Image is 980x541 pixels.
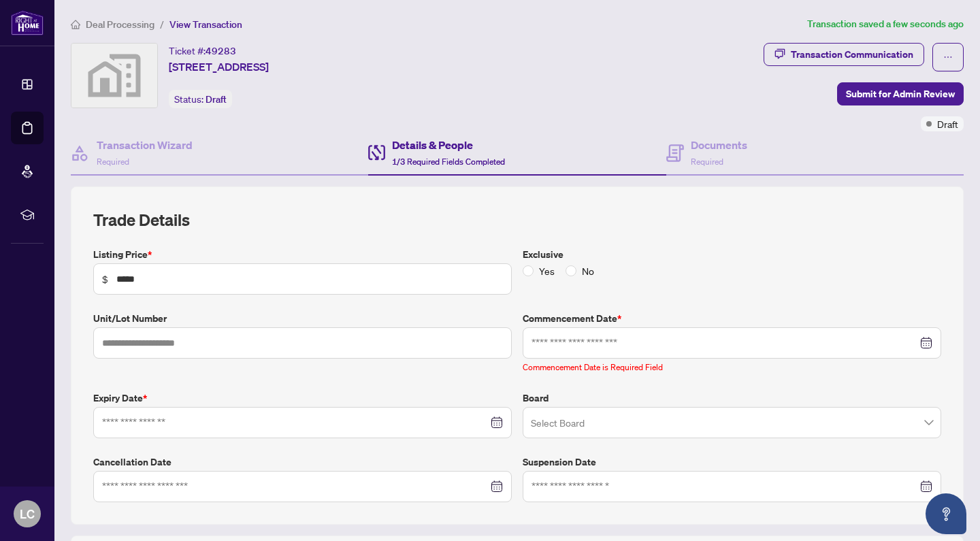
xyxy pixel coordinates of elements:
[11,10,44,35] img: logo
[937,116,958,131] span: Draft
[97,137,193,153] h4: Transaction Wizard
[102,272,108,286] span: $
[691,157,723,167] span: Required
[846,83,955,105] span: Submit for Admin Review
[523,391,941,406] label: Board
[206,93,227,105] span: Draft
[534,263,560,278] span: Yes
[20,504,35,523] span: LC
[169,59,269,75] span: [STREET_ADDRESS]
[169,43,236,59] div: Ticket #:
[169,18,242,31] span: View Transaction
[523,247,941,262] label: Exclusive
[160,16,164,32] li: /
[837,82,964,105] button: Submit for Admin Review
[86,18,154,31] span: Deal Processing
[71,20,80,29] span: home
[169,90,232,108] div: Status:
[764,43,924,66] button: Transaction Communication
[523,362,663,372] span: Commencement Date is Required Field
[93,455,512,470] label: Cancellation Date
[97,157,129,167] span: Required
[943,52,953,62] span: ellipsis
[93,209,941,231] h2: Trade Details
[523,311,941,326] label: Commencement Date
[926,493,966,534] button: Open asap
[93,391,512,406] label: Expiry Date
[206,45,236,57] span: 49283
[791,44,913,65] div: Transaction Communication
[392,137,505,153] h4: Details & People
[93,311,512,326] label: Unit/Lot Number
[576,263,600,278] span: No
[93,247,512,262] label: Listing Price
[807,16,964,32] article: Transaction saved a few seconds ago
[523,455,941,470] label: Suspension Date
[691,137,747,153] h4: Documents
[392,157,505,167] span: 1/3 Required Fields Completed
[71,44,157,108] img: svg%3e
